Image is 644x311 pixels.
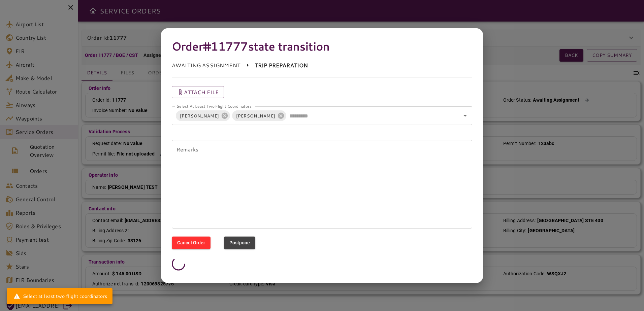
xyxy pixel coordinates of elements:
[176,110,230,121] div: [PERSON_NAME]
[172,39,472,53] h4: Order #11777 state transition
[224,237,255,249] button: Postpone
[460,111,470,120] button: Open
[13,290,107,302] div: Select at least two flight coordinators
[172,237,211,249] button: Cancel Order
[184,88,219,96] p: Attach file
[255,61,308,69] p: TRIP PREPARATION
[232,110,286,121] div: [PERSON_NAME]
[172,86,224,98] button: Attach file
[176,112,223,119] span: [PERSON_NAME]
[232,112,279,119] span: [PERSON_NAME]
[176,103,252,109] label: Select At Least Two Flight Coordinators
[172,61,240,69] p: AWAITING ASSIGNMENT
